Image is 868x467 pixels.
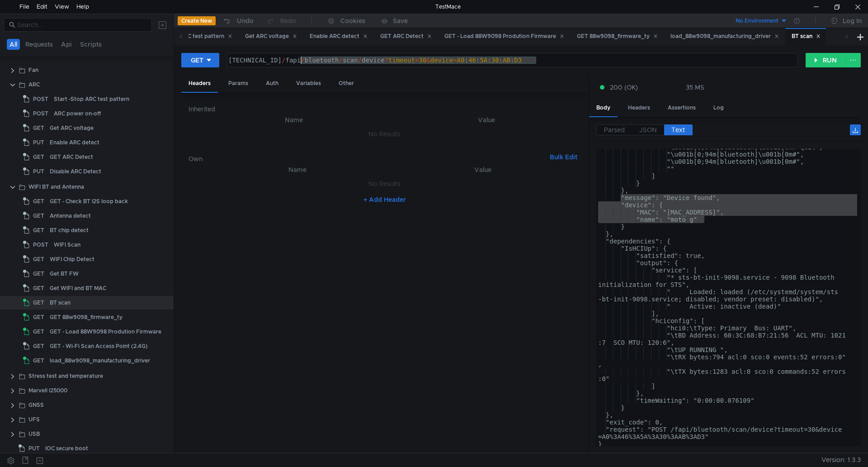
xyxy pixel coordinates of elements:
[181,53,219,67] button: GET
[50,267,79,281] div: Get BT FW
[33,325,44,338] span: GET
[670,32,779,41] div: load_88w9098_manufacturing_driver
[706,100,731,116] div: Log
[736,17,778,25] div: No Environment
[33,107,48,120] span: POST
[77,39,104,50] button: Scripts
[33,92,48,106] span: POST
[331,75,361,92] div: Other
[203,164,392,175] th: Name
[54,107,101,120] div: ARC power on-off
[393,18,408,24] div: Save
[189,153,546,164] h6: Own
[28,384,67,397] div: Marvell I25000
[368,130,401,138] nz-embed-empty: No Results
[196,114,392,125] th: Name
[221,75,255,92] div: Params
[392,164,574,175] th: Value
[191,55,203,65] div: GET
[33,224,44,237] span: GET
[33,310,44,324] span: GET
[149,32,232,41] div: Start -Stop ARC test pattern
[50,136,99,149] div: Enable ARC detect
[216,14,260,28] button: Undo
[33,339,44,353] span: GET
[23,39,56,50] button: Requests
[671,126,685,134] span: Text
[33,150,44,164] span: GET
[260,14,302,28] button: Redo
[50,253,94,266] div: WIFI Chip Detect
[546,152,581,162] button: Bulk Edit
[340,15,365,26] div: Cookies
[50,354,150,367] div: load_88w9098_manufacturing_driver
[259,75,286,92] div: Auth
[28,413,40,426] div: UFS
[725,14,788,28] button: No Environment
[33,209,44,223] span: GET
[50,339,148,353] div: GET - Wi-Fi Scan Access Point (2.4G)
[843,15,862,26] div: Log In
[360,194,410,205] button: + Add Header
[28,442,40,455] span: PUT
[368,180,401,188] nz-embed-empty: No Results
[33,354,44,367] span: GET
[660,100,703,116] div: Assertions
[58,39,75,50] button: Api
[50,296,71,310] div: BT scan
[686,83,704,91] div: 35 MS
[28,78,40,91] div: ARC
[33,195,44,208] span: GET
[33,136,44,149] span: PUT
[610,82,638,92] span: 200 (OK)
[589,100,618,117] div: Body
[7,39,20,50] button: All
[280,15,296,26] div: Redo
[45,442,88,455] div: IOC secure boot
[181,75,218,93] div: Headers
[28,180,84,194] div: WIFI BT and Antenna
[310,32,368,41] div: Enable ARC detect
[33,296,44,310] span: GET
[54,92,129,106] div: Start -Stop ARC test pattern
[54,238,80,252] div: WIFI Scan
[50,325,161,338] div: GET - Load 88W9098 Prodution Firmware
[50,165,101,178] div: Disable ARC Detect
[289,75,328,92] div: Variables
[639,126,657,134] span: JSON
[50,150,93,164] div: GET ARC Detect
[50,224,89,237] div: BT chip detect
[821,453,861,467] span: Version: 1.3.3
[33,165,44,178] span: PUT
[28,63,38,77] div: Fan
[33,267,44,281] span: GET
[178,16,216,25] button: Create New
[28,369,103,383] div: Stress test and temperature
[50,209,91,223] div: Antenna detect
[577,32,658,41] div: GET 88w9098_firmware_ty
[50,281,106,295] div: Get WIFI and BT MAC
[33,238,48,252] span: POST
[392,114,581,125] th: Value
[806,53,846,67] button: RUN
[33,121,44,135] span: GET
[33,281,44,295] span: GET
[50,195,128,208] div: GET - Check BT I2S loop back
[237,15,254,26] div: Undo
[33,253,44,266] span: GET
[50,310,123,324] div: GET 88w9098_firmware_ty
[792,32,821,41] div: BT scan
[604,126,625,134] span: Parsed
[50,121,94,135] div: Get ARC voltage
[28,427,40,441] div: USB
[28,398,44,412] div: GNSS
[245,32,297,41] div: Get ARC voltage
[621,100,657,116] div: Headers
[189,104,581,114] h6: Inherited
[444,32,564,41] div: GET - Load 88W9098 Prodution Firmware
[17,20,146,30] input: Search...
[380,32,432,41] div: GET ARC Detect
